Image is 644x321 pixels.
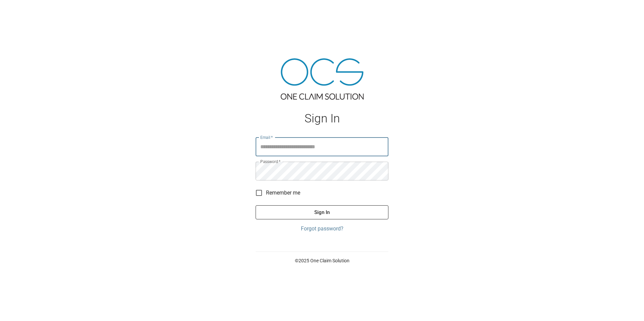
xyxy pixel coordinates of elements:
img: ocs-logo-tra.png [281,58,364,100]
button: Sign In [256,205,388,219]
img: ocs-logo-white-transparent.png [8,4,35,17]
span: Remember me [266,189,300,197]
label: Email [260,135,273,140]
a: Forgot password? [256,225,388,233]
p: © 2025 One Claim Solution [256,257,388,264]
h1: Sign In [256,112,388,125]
label: Password [260,159,280,164]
